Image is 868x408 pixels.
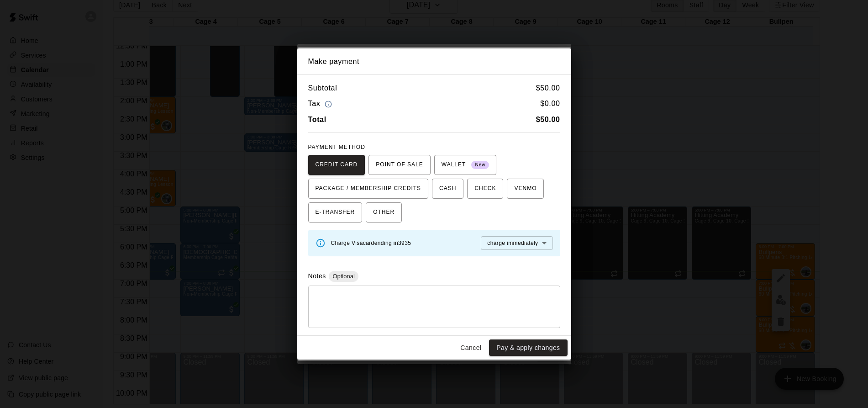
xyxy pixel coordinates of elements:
h6: Tax [308,98,335,110]
span: WALLET [442,158,489,172]
h6: $ 50.00 [536,82,560,94]
button: OTHER [366,202,402,223]
label: Notes [308,272,326,280]
span: PAYMENT METHOD [308,144,365,150]
span: CHECK [474,181,496,196]
h6: $ 0.00 [540,98,560,110]
span: Optional [329,273,358,280]
span: CREDIT CARD [316,158,358,172]
span: VENMO [514,181,537,196]
button: WALLET New [434,155,497,175]
button: CREDIT CARD [308,155,365,175]
b: $ 50.00 [536,116,560,123]
button: POINT OF SALE [368,155,430,175]
button: E-TRANSFER [308,202,363,223]
button: VENMO [507,179,544,199]
button: CASH [432,179,463,199]
h6: Subtotal [308,82,337,94]
span: charge immediately [487,240,538,246]
span: PACKAGE / MEMBERSHIP CREDITS [316,181,421,196]
span: E-TRANSFER [316,205,355,220]
h2: Make payment [297,48,571,75]
span: OTHER [373,205,395,220]
span: Charge Visa card ending in 3935 [331,240,411,246]
span: CASH [439,181,456,196]
button: CHECK [467,179,503,199]
button: Pay & apply changes [489,339,567,356]
span: New [471,159,489,171]
span: POINT OF SALE [376,158,423,172]
button: PACKAGE / MEMBERSHIP CREDITS [308,179,429,199]
b: Total [308,116,326,123]
button: Cancel [456,339,485,356]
